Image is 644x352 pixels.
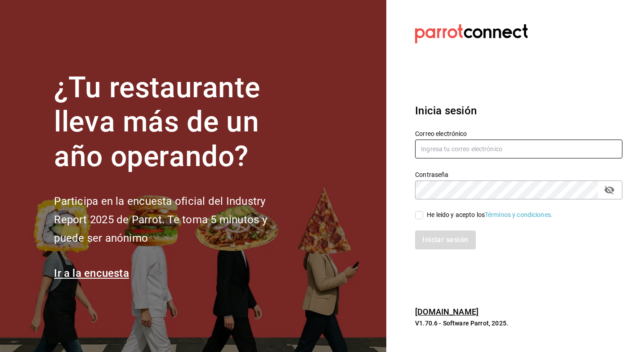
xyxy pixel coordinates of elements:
[485,211,553,218] a: Términos y condiciones.
[54,192,297,247] h2: Participa en la encuesta oficial del Industry Report 2025 de Parrot. Te toma 5 minutos y puede se...
[415,171,622,177] label: Contraseña
[415,130,622,136] label: Correo electrónico
[415,319,622,328] p: V1.70.6 - Software Parrot, 2025.
[415,307,479,316] a: [DOMAIN_NAME]
[602,182,617,198] button: Campo de contraseña
[415,103,622,119] h3: Inicia sesión
[54,267,129,280] a: Ir a la encuesta
[54,71,297,174] h1: ¿Tu restaurante lleva más de un año operando?
[415,140,622,158] input: Ingresa tu correo electrónico
[427,210,553,220] div: He leído y acepto los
